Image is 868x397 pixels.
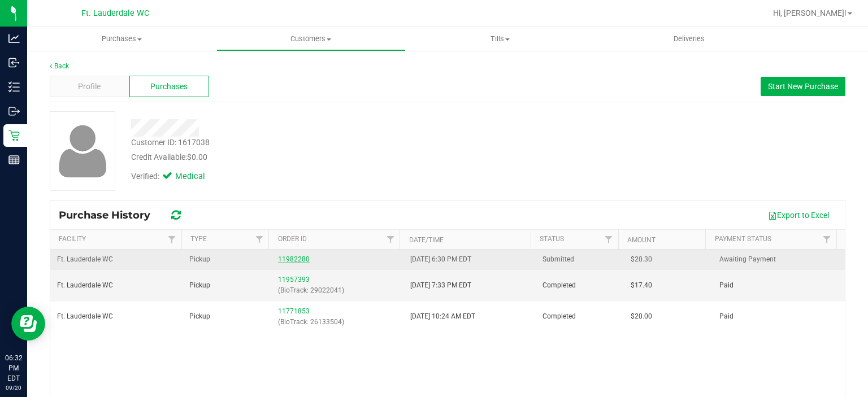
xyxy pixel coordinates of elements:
[540,235,564,243] a: Status
[278,276,310,283] a: 11957393
[27,34,216,44] span: Purchases
[715,235,771,243] a: Payment Status
[59,235,86,243] a: Facility
[278,255,310,263] a: 11982280
[27,27,216,51] a: Purchases
[187,152,207,162] span: $0.00
[5,353,22,383] p: 06:32 PM EDT
[131,171,220,183] div: Verified:
[381,230,400,249] a: Filter
[8,130,20,141] inline-svg: Retail
[818,230,836,249] a: Filter
[278,285,397,296] p: (BioTrack: 29022041)
[57,254,113,265] span: Ft. Lauderdale WC
[131,151,520,163] div: Credit Available:
[131,137,210,149] div: Customer ID: 1617038
[8,57,20,68] inline-svg: Inbound
[216,27,406,51] a: Customers
[189,254,210,265] span: Pickup
[190,235,207,243] a: Type
[631,254,652,265] span: $20.30
[410,280,471,291] span: [DATE] 7:33 PM EDT
[406,34,594,44] span: Tills
[761,77,845,96] button: Start New Purchase
[631,311,652,322] span: $20.00
[53,122,112,180] img: user-icon.png
[57,280,113,291] span: Ft. Lauderdale WC
[8,81,20,93] inline-svg: Inventory
[599,230,618,249] a: Filter
[719,311,734,322] span: Paid
[409,236,444,244] a: Date/Time
[8,154,20,165] inline-svg: Reports
[631,280,652,291] span: $17.40
[542,280,576,291] span: Completed
[57,311,113,322] span: Ft. Lauderdale WC
[250,230,268,249] a: Filter
[542,254,574,265] span: Submitted
[406,27,595,51] a: Tills
[11,307,45,341] iframe: Resource center
[278,307,310,315] a: 11771853
[189,311,210,322] span: Pickup
[175,171,220,183] span: Medical
[719,280,734,291] span: Paid
[8,106,20,117] inline-svg: Outbound
[658,34,720,44] span: Deliveries
[189,280,210,291] span: Pickup
[410,311,475,322] span: [DATE] 10:24 AM EDT
[761,206,836,225] button: Export to Excel
[278,317,397,328] p: (BioTrack: 26133504)
[594,27,784,51] a: Deliveries
[768,82,838,91] span: Start New Purchase
[542,311,576,322] span: Completed
[8,33,20,44] inline-svg: Analytics
[278,235,307,243] a: Order ID
[627,236,656,244] a: Amount
[78,81,101,93] span: Profile
[163,230,181,249] a: Filter
[150,81,188,93] span: Purchases
[410,254,471,265] span: [DATE] 6:30 PM EDT
[217,34,405,44] span: Customers
[50,62,69,70] a: Back
[5,383,22,392] p: 09/20
[81,8,149,18] span: Ft. Lauderdale WC
[59,209,162,221] span: Purchase History
[719,254,776,265] span: Awaiting Payment
[773,8,847,18] span: Hi, [PERSON_NAME]!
